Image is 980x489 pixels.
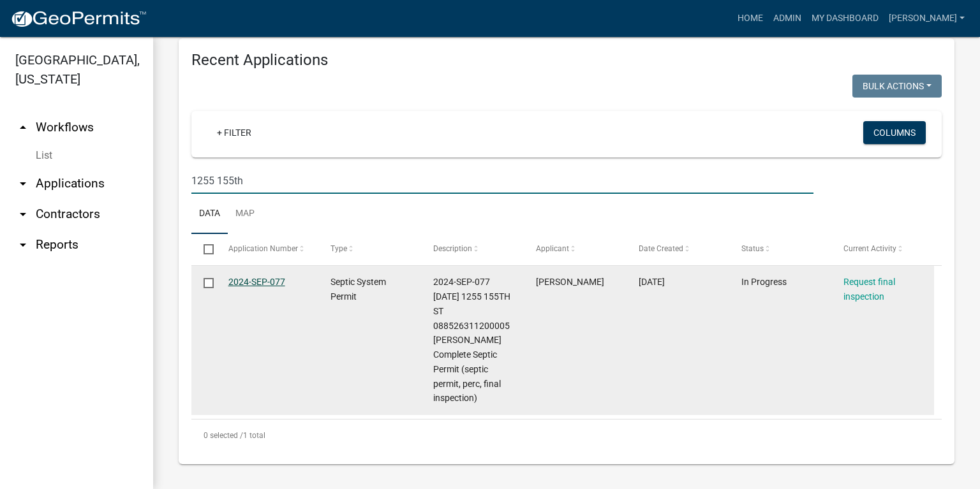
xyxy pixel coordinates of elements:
[421,234,524,265] datatable-header-cell: Description
[15,120,31,135] i: arrow_drop_up
[15,176,31,191] i: arrow_drop_down
[768,6,806,31] a: Admin
[843,277,895,302] a: Request final inspection
[330,277,386,302] span: Septic System Permit
[228,194,262,235] a: Map
[741,244,764,253] span: Status
[729,234,831,265] datatable-header-cell: Status
[318,234,421,265] datatable-header-cell: Type
[639,244,683,253] span: Date Created
[863,121,926,144] button: Columns
[524,234,627,265] datatable-header-cell: Applicant
[15,207,31,222] i: arrow_drop_down
[536,244,569,253] span: Applicant
[191,234,216,265] datatable-header-cell: Select
[433,277,510,403] span: 2024-SEP-077 09/03/2024 1255 155TH ST 088526311200005 Daniel Westfall Complete Septic Permit (sep...
[639,277,665,287] span: 09/03/2024
[191,420,942,451] div: 1 total
[216,234,318,265] datatable-header-cell: Application Number
[191,51,942,69] h4: Recent Applications
[843,244,896,253] span: Current Activity
[15,237,31,252] i: arrow_drop_down
[627,234,729,265] datatable-header-cell: Date Created
[741,277,787,287] span: In Progress
[433,244,472,253] span: Description
[536,277,604,287] span: Daniel D Westfall
[852,75,942,98] button: Bulk Actions
[204,431,243,440] span: 0 selected /
[831,234,934,265] datatable-header-cell: Current Activity
[330,244,347,253] span: Type
[228,277,285,287] a: 2024-SEP-077
[228,244,298,253] span: Application Number
[806,6,884,31] a: My Dashboard
[191,168,813,194] input: Search for applications
[732,6,768,31] a: Home
[884,6,970,31] a: [PERSON_NAME]
[191,194,228,235] a: Data
[207,121,262,144] a: + Filter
